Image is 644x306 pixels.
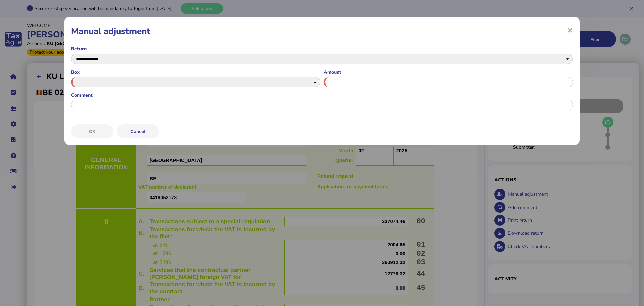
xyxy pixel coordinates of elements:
[71,124,113,138] button: OK
[71,46,573,52] label: Return
[117,124,159,138] button: Cancel
[324,69,573,75] label: Amount
[71,25,573,37] h1: Manual adjustment
[71,92,573,98] label: Comment
[567,24,573,36] span: ×
[71,69,320,75] label: Box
